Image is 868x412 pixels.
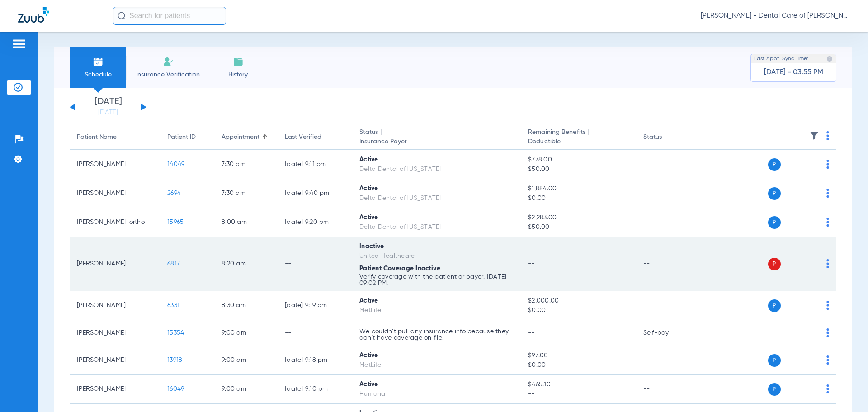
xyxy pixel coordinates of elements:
[70,237,160,291] td: [PERSON_NAME]
[167,386,184,392] span: 16049
[167,330,184,336] span: 15354
[528,223,628,232] span: $50.00
[764,68,823,77] span: [DATE] - 03:55 PM
[167,219,184,225] span: 15965
[285,133,321,142] div: Last Verified
[528,194,628,203] span: $0.00
[528,389,628,399] span: --
[12,38,26,49] img: hamburger-icon
[359,155,514,165] div: Active
[528,260,535,267] span: --
[214,150,278,179] td: 7:30 AM
[826,218,829,227] img: group-dot-blue.svg
[18,7,49,23] img: Zuub Logo
[70,375,160,404] td: [PERSON_NAME]
[359,184,514,194] div: Active
[768,383,781,396] span: P
[278,208,352,237] td: [DATE] 9:20 PM
[81,108,135,117] a: [DATE]
[636,125,697,150] th: Status
[359,265,440,272] span: Patient Coverage Inactive
[77,133,153,142] div: Patient Name
[167,260,180,267] span: 6817
[528,213,628,223] span: $2,283.00
[768,187,781,200] span: P
[528,360,628,370] span: $0.00
[528,137,628,147] span: Deductible
[233,57,244,67] img: History
[167,161,184,167] span: 14049
[359,351,514,360] div: Active
[222,133,259,142] div: Appointment
[528,184,628,194] span: $1,884.00
[359,251,514,261] div: United Healthcare
[359,306,514,315] div: MetLife
[636,179,697,208] td: --
[70,208,160,237] td: [PERSON_NAME]-ortho
[217,70,259,79] span: History
[359,213,514,223] div: Active
[70,291,160,320] td: [PERSON_NAME]
[285,133,345,142] div: Last Verified
[113,7,226,25] input: Search for patients
[359,137,514,147] span: Insurance Payer
[167,302,179,308] span: 6331
[826,259,829,268] img: group-dot-blue.svg
[826,189,829,198] img: group-dot-blue.svg
[359,360,514,370] div: MetLife
[528,155,628,165] span: $778.00
[167,190,181,196] span: 2694
[826,56,833,62] img: last sync help info
[636,150,697,179] td: --
[636,237,697,291] td: --
[278,179,352,208] td: [DATE] 9:40 PM
[359,223,514,232] div: Delta Dental of [US_STATE]
[278,291,352,320] td: [DATE] 9:19 PM
[528,380,628,389] span: $465.10
[701,11,850,20] span: [PERSON_NAME] - Dental Care of [PERSON_NAME]
[214,291,278,320] td: 8:30 AM
[222,133,270,142] div: Appointment
[278,320,352,346] td: --
[810,131,819,140] img: filter.svg
[359,380,514,389] div: Active
[768,299,781,312] span: P
[352,125,521,150] th: Status |
[528,165,628,174] span: $50.00
[167,357,182,363] span: 13918
[167,133,196,142] div: Patient ID
[768,354,781,367] span: P
[81,97,135,117] li: [DATE]
[826,384,829,393] img: group-dot-blue.svg
[70,346,160,375] td: [PERSON_NAME]
[359,165,514,174] div: Delta Dental of [US_STATE]
[528,296,628,306] span: $2,000.00
[528,306,628,315] span: $0.00
[70,150,160,179] td: [PERSON_NAME]
[214,375,278,404] td: 9:00 AM
[826,301,829,310] img: group-dot-blue.svg
[278,150,352,179] td: [DATE] 9:11 PM
[528,330,535,336] span: --
[521,125,636,150] th: Remaining Benefits |
[214,179,278,208] td: 7:30 AM
[768,158,781,171] span: P
[636,208,697,237] td: --
[278,237,352,291] td: --
[163,57,174,67] img: Manual Insurance Verification
[76,70,119,79] span: Schedule
[118,12,126,20] img: Search Icon
[768,216,781,229] span: P
[278,346,352,375] td: [DATE] 9:18 PM
[93,57,104,67] img: Schedule
[214,320,278,346] td: 9:00 AM
[359,389,514,399] div: Humana
[528,351,628,360] span: $97.00
[359,274,514,286] p: Verify coverage with the patient or payer. [DATE] 09:02 PM.
[826,131,829,140] img: group-dot-blue.svg
[636,320,697,346] td: Self-pay
[214,208,278,237] td: 8:00 AM
[826,355,829,365] img: group-dot-blue.svg
[167,133,207,142] div: Patient ID
[754,54,808,63] span: Last Appt. Sync Time:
